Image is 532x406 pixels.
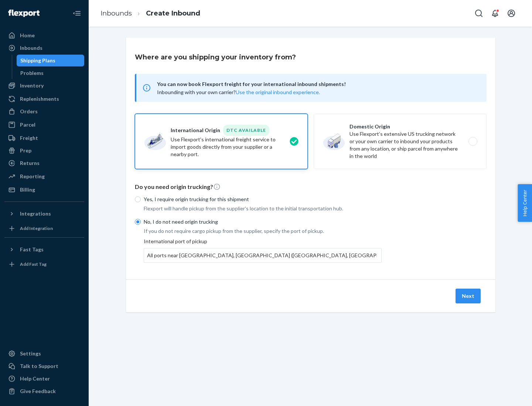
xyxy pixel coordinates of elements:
[20,246,44,253] div: Fast Tags
[4,42,84,54] a: Inbounds
[135,183,487,191] p: Do you need origin trucking?
[4,244,84,255] button: Fast Tags
[17,55,85,66] a: Shipping Plans
[4,171,84,182] a: Reporting
[20,108,38,115] div: Orders
[144,205,382,212] p: Flexport will handle pickup from the supplier's location to the initial transportation hub.
[4,223,84,234] a: Add Integration
[20,57,55,64] div: Shipping Plans
[69,6,84,21] button: Close Navigation
[4,385,84,397] button: Give Feedback
[20,69,44,77] div: Problems
[4,119,84,131] a: Parcel
[20,44,42,52] div: Inbounds
[20,388,56,395] div: Give Feedback
[4,258,84,270] a: Add Fast Tag
[488,6,502,21] button: Open notifications
[20,186,35,193] div: Billing
[20,173,45,180] div: Reporting
[20,147,31,154] div: Prep
[518,184,532,222] button: Help Center
[157,80,478,89] span: You can now book Flexport freight for your international inbound shipments!
[4,93,84,105] a: Replenishments
[20,95,59,103] div: Replenishments
[146,9,200,17] a: Create Inbound
[157,89,320,95] span: Inbounding with your own carrier?
[17,67,85,79] a: Problems
[20,121,35,128] div: Parcel
[20,362,58,370] div: Talk to Support
[471,6,486,21] button: Open Search Box
[4,157,84,169] a: Returns
[144,218,382,226] p: No, I do not need origin trucking
[144,227,382,235] p: If you do not require cargo pickup from the supplier, specify the port of pickup.
[100,9,132,17] a: Inbounds
[456,289,481,303] button: Next
[4,80,84,92] a: Inventory
[236,89,320,96] button: Use the original inbound experience.
[4,145,84,156] a: Prep
[144,196,382,203] p: Yes, I require origin trucking for this shipment
[4,360,84,372] a: Talk to Support
[20,159,40,167] div: Returns
[4,373,84,385] a: Help Center
[4,348,84,359] a: Settings
[95,3,206,24] ol: breadcrumbs
[135,52,296,62] h3: Where are you shipping your inventory from?
[4,184,84,196] a: Billing
[20,261,47,267] div: Add Fast Tag
[4,208,84,220] button: Integrations
[20,375,50,382] div: Help Center
[20,134,38,142] div: Freight
[20,210,51,217] div: Integrations
[144,238,382,263] div: International port of pickup
[4,106,84,117] a: Orders
[135,219,141,225] input: No, I do not need origin trucking
[20,82,44,89] div: Inventory
[4,30,84,41] a: Home
[20,225,53,231] div: Add Integration
[135,196,141,202] input: Yes, I require origin trucking for this shipment
[504,6,519,21] button: Open account menu
[4,132,84,144] a: Freight
[8,10,40,17] img: Flexport logo
[20,350,41,357] div: Settings
[20,32,35,39] div: Home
